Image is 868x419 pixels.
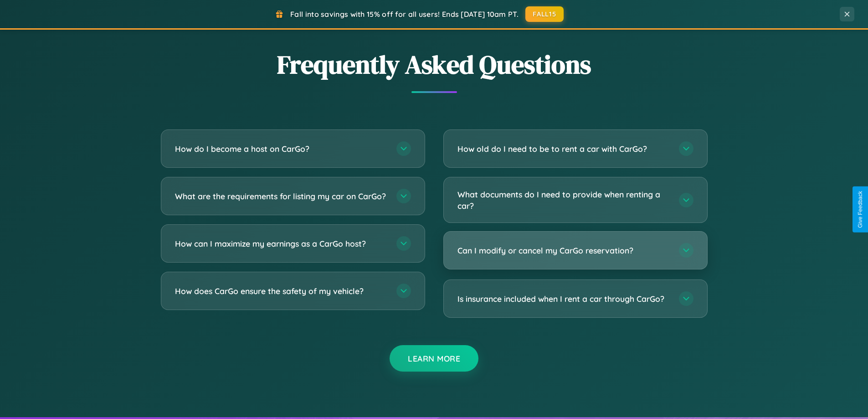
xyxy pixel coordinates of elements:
h3: How can I maximize my earnings as a CarGo host? [175,238,387,249]
h3: Can I modify or cancel my CarGo reservation? [457,245,670,256]
div: Give Feedback [857,191,863,228]
h3: What documents do I need to provide when renting a car? [457,189,670,211]
h3: How do I become a host on CarGo? [175,143,387,155]
h3: How does CarGo ensure the safety of my vehicle? [175,285,387,297]
h3: Is insurance included when I rent a car through CarGo? [457,293,670,305]
h3: How old do I need to be to rent a car with CarGo? [457,143,670,155]
button: FALL15 [525,6,564,22]
h2: Frequently Asked Questions [161,47,708,82]
h3: What are the requirements for listing my car on CarGo? [175,191,387,202]
span: Fall into savings with 15% off for all users! Ends [DATE] 10am PT. [290,10,519,19]
button: Learn More [390,345,478,372]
